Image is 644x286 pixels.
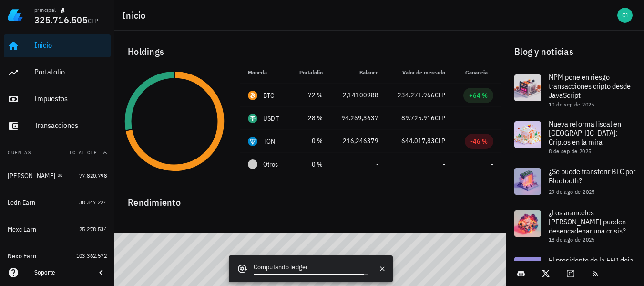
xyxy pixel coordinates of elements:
[34,269,88,276] div: Soporte
[69,149,97,156] span: Total CLP
[8,225,36,233] div: Mexc Earn
[248,91,257,100] div: BTC-icon
[263,91,275,100] div: BTC
[4,244,111,267] a: Nexo Earn 103.362.572
[34,41,107,50] div: Inicio
[88,17,99,25] span: CLP
[435,91,445,99] span: CLP
[297,90,323,100] div: 72 %
[289,61,330,84] th: Portafolio
[34,67,107,76] div: Portafolio
[79,225,107,233] span: 25.278.534
[338,90,378,100] div: 2,14100988
[507,202,644,249] a: ¿Los aranceles [PERSON_NAME] pueden desencadenar una crisis? 18 de ago de 2025
[8,199,35,207] div: Ledn Earn
[34,121,107,130] div: Transacciones
[491,160,493,169] span: -
[507,67,644,114] a: NPM pone en riesgo transacciones cripto desde JavaScript 10 de sep de 2025
[386,61,453,84] th: Valor de mercado
[470,137,488,146] div: -46 %
[34,94,107,103] div: Impuestos
[435,114,445,122] span: CLP
[297,159,323,169] div: 0 %
[76,252,107,259] span: 103.362.572
[443,160,445,169] span: -
[8,252,36,260] div: Nexo Earn
[4,88,111,111] a: Impuestos
[122,8,150,23] h1: Inicio
[549,236,595,243] span: 18 de ago de 2025
[507,36,644,67] div: Blog y noticias
[549,167,635,185] span: ¿Se puede transferir BTC por Bluetooth?
[248,114,257,123] div: USDT-icon
[4,34,111,57] a: Inicio
[120,36,501,67] div: Holdings
[248,137,257,146] div: TON-icon
[401,137,435,145] span: 644.017,83
[549,148,591,155] span: 8 de sep de 2025
[4,61,111,84] a: Portafolio
[507,114,644,160] a: Nueva reforma fiscal en [GEOGRAPHIC_DATA]: Criptos en la mira 8 de sep de 2025
[4,141,111,164] button: CuentasTotal CLP
[263,137,276,146] div: TON
[8,8,23,23] img: LedgiFi
[338,136,378,146] div: 216,246379
[4,164,111,187] a: [PERSON_NAME] 77.820.798
[4,191,111,214] a: Ledn Earn 38.347.224
[4,218,111,241] a: Mexc Earn 25.278.534
[79,199,107,206] span: 38.347.224
[549,188,595,195] span: 29 de ago de 2025
[240,61,289,84] th: Moneda
[34,6,56,14] div: principal
[254,262,368,274] div: Computando ledger
[401,114,435,122] span: 89.725.916
[297,136,323,146] div: 0 %
[549,208,626,235] span: ¿Los aranceles [PERSON_NAME] pueden desencadenar una crisis?
[34,13,88,26] span: 325.716.505
[376,160,378,169] span: -
[330,61,386,84] th: Balance
[79,172,107,179] span: 77.820.798
[435,137,445,145] span: CLP
[549,119,621,147] span: Nueva reforma fiscal en [GEOGRAPHIC_DATA]: Criptos en la mira
[469,91,488,100] div: +64 %
[507,160,644,202] a: ¿Se puede transferir BTC por Bluetooth? 29 de ago de 2025
[4,115,111,138] a: Transacciones
[338,113,378,123] div: 94.269,3637
[8,172,55,180] div: [PERSON_NAME]
[491,114,493,122] span: -
[120,187,501,210] div: Rendimiento
[398,91,435,99] span: 234.271.966
[617,8,633,23] div: avatar
[549,101,594,108] span: 10 de sep de 2025
[263,114,279,123] div: USDT
[297,113,323,123] div: 28 %
[465,69,493,76] span: Ganancia
[549,72,631,100] span: NPM pone en riesgo transacciones cripto desde JavaScript
[263,159,278,169] span: Otros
